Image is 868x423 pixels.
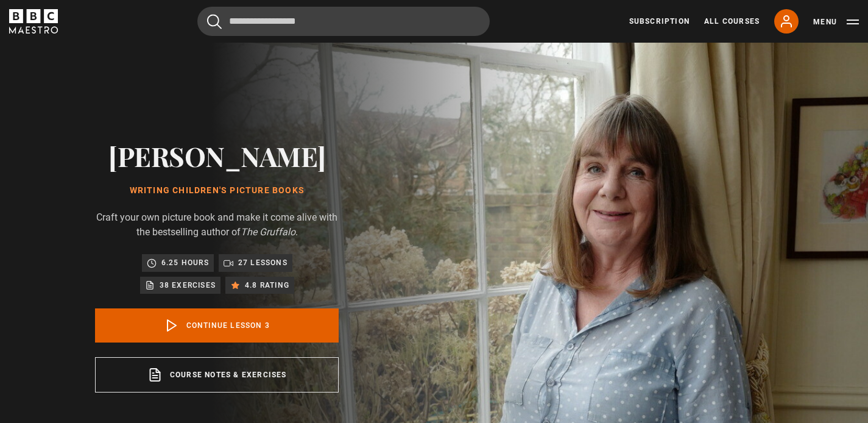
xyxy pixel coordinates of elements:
[197,7,490,36] input: Search
[241,226,295,238] i: The Gruffalo
[207,14,222,29] button: Submit the search query
[704,16,760,27] a: All Courses
[245,279,289,291] p: 4.8 rating
[95,357,339,393] a: Course notes & exercises
[629,16,690,27] a: Subscription
[161,257,209,269] p: 6.25 hours
[95,186,339,196] h1: Writing Children's Picture Books
[9,9,58,34] svg: BBC Maestro
[95,210,339,240] p: Craft your own picture book and make it come alive with the bestselling author of .
[813,16,859,28] button: Toggle navigation
[95,308,339,343] a: Continue lesson 3
[160,279,216,291] p: 38 exercises
[95,140,339,171] h2: [PERSON_NAME]
[238,257,288,269] p: 27 lessons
